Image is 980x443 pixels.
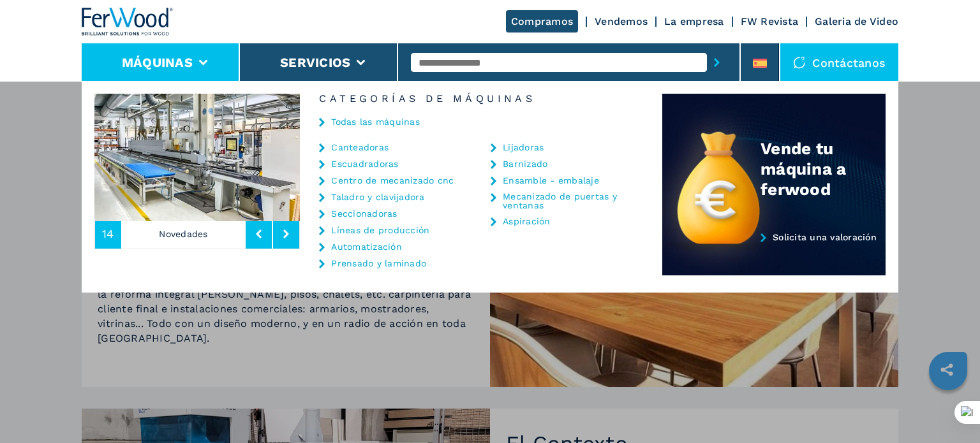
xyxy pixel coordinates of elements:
span: 14 [102,228,114,240]
img: image [94,94,300,221]
a: Automatización [331,242,402,251]
a: Líneas de producción [331,226,429,235]
a: Galeria de Video [815,15,898,27]
button: Servicios [280,55,350,70]
a: Todas las máquinas [331,117,420,126]
a: Escuadradoras [331,159,398,168]
a: Aspiración [503,217,551,226]
a: Centro de mecanizado cnc [331,176,454,185]
a: La empresa [664,15,724,27]
img: Contáctanos [793,56,806,69]
button: Máquinas [122,55,193,70]
a: Compramos [506,10,578,33]
a: Barnizado [503,159,547,168]
a: Taladro y clavijadora [331,192,424,201]
h6: Categorías de máquinas [300,94,662,104]
a: FW Revista [741,15,799,27]
div: Vende tu máquina a ferwood [761,138,886,200]
a: Solicita una valoración [662,232,886,276]
a: Seccionadoras [331,209,397,218]
a: Vendemos [595,15,648,27]
button: submit-button [707,48,727,77]
a: Canteadoras [331,143,389,152]
img: image [300,94,505,221]
img: Ferwood [82,8,174,36]
div: Contáctanos [780,43,898,82]
a: Mecanizado de puertas y ventanas [503,192,630,210]
a: Lijadoras [503,143,544,152]
a: Ensamble - embalaje [503,176,599,185]
a: Prensado y laminado [331,259,426,268]
p: Novedades [121,219,246,249]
